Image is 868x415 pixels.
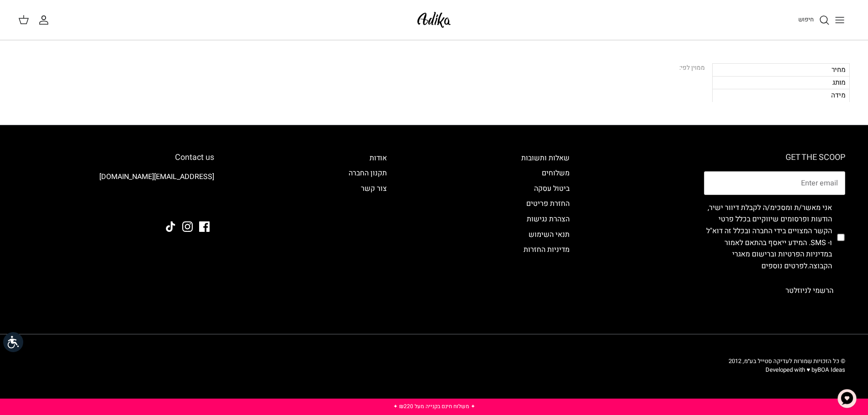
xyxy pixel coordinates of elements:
[774,279,845,302] button: הרשמי לניוזלטר
[830,10,850,30] button: Toggle menu
[798,15,814,24] span: חיפוש
[527,214,570,225] a: הצהרת נגישות
[38,15,53,26] a: החשבון שלי
[521,153,570,164] a: שאלות ותשובות
[712,89,850,102] div: מידה
[798,15,830,26] a: חיפוש
[704,171,845,195] input: Email
[199,221,210,232] a: Facebook
[529,229,570,240] a: תנאי השימוש
[679,63,705,73] div: ממוין לפי:
[99,171,214,182] a: [EMAIL_ADDRESS][DOMAIN_NAME]
[361,183,387,194] a: צור קשר
[704,153,845,163] h6: GET THE SCOOP
[729,366,845,374] p: Developed with ♥ by
[165,221,176,232] a: Tiktok
[704,202,832,272] label: אני מאשר/ת ומסכימ/ה לקבלת דיוור ישיר, הודעות ופרסומים שיווקיים בכלל פרטי הקשר המצויים בידי החברה ...
[833,385,861,412] button: צ'אט
[415,9,453,31] img: Adika IL
[349,168,387,179] a: תקנון החברה
[729,357,845,365] span: © כל הזכויות שמורות לעדיקה סטייל בע״מ, 2012
[534,183,570,194] a: ביטול עסקה
[761,261,807,272] a: לפרטים נוספים
[189,197,214,209] img: Adika IL
[370,153,387,164] a: אודות
[712,63,850,76] div: מחיר
[23,153,214,163] h6: Contact us
[712,76,850,89] div: מותג
[542,168,570,179] a: משלוחים
[393,402,475,410] a: ✦ משלוח חינם בקנייה מעל ₪220 ✦
[524,244,570,255] a: מדיניות החזרות
[817,365,845,374] a: BOA Ideas
[339,153,396,302] div: Secondary navigation
[512,153,579,302] div: Secondary navigation
[526,198,570,209] a: החזרת פריטים
[182,221,193,232] a: Instagram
